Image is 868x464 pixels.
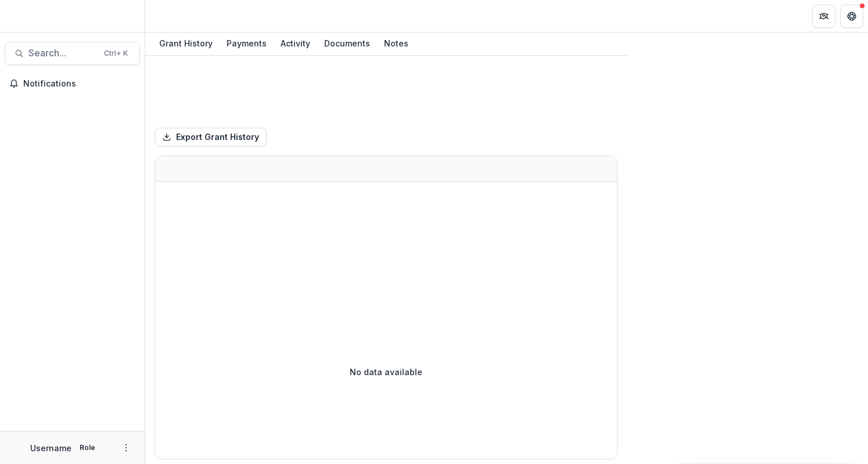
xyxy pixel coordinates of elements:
[155,33,217,55] a: Grant History
[119,441,133,455] button: More
[5,74,140,93] button: Notifications
[23,79,135,89] span: Notifications
[222,35,271,52] div: Payments
[102,47,130,60] div: Ctrl + K
[76,443,99,453] p: Role
[812,5,835,28] button: Partners
[276,33,315,55] a: Activity
[350,366,422,378] p: No data available
[28,48,97,59] span: Search...
[320,35,375,52] div: Documents
[5,42,140,65] button: Search...
[155,128,267,146] button: Export Grant History
[379,35,413,52] div: Notes
[320,33,375,55] a: Documents
[379,33,413,55] a: Notes
[155,35,217,52] div: Grant History
[30,442,71,454] p: Username
[840,5,863,28] button: Get Help
[276,35,315,52] div: Activity
[222,33,271,55] a: Payments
